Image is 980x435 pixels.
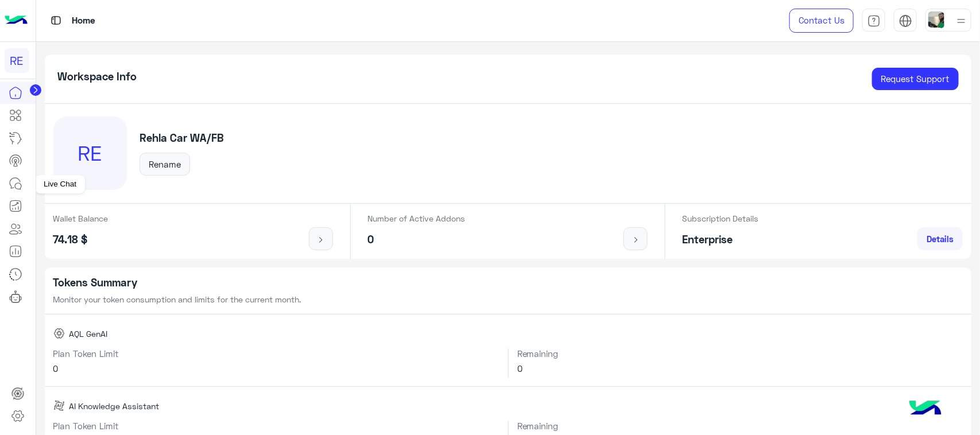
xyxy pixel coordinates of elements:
[867,14,881,28] img: tab
[5,9,28,33] img: Logo
[683,233,759,246] h5: Enterprise
[140,153,190,176] button: Rename
[53,293,963,305] p: Monitor your token consumption and limits for the current month.
[57,70,137,83] h5: Workspace Info
[905,389,946,429] img: hulul-logo.png
[69,400,159,412] span: AI Knowledge Assistant
[35,175,85,193] div: Live Chat
[53,328,65,339] img: AQL GenAI
[53,421,499,431] h6: Plan Token Limit
[5,48,29,73] div: RE
[927,234,954,244] span: Details
[517,421,963,431] h6: Remaining
[72,13,95,29] p: Home
[53,233,109,246] h5: 74.18 $
[517,363,963,374] h6: 0
[53,212,109,224] p: Wallet Balance
[862,9,885,33] a: tab
[53,276,963,289] h5: Tokens Summary
[872,68,959,91] a: Request Support
[140,131,224,145] h5: Rehla Car WA/FB
[899,14,912,28] img: tab
[314,235,328,244] img: icon
[789,9,854,33] a: Contact Us
[53,400,65,411] img: AI Knowledge Assistant
[368,233,466,246] h5: 0
[517,348,963,359] h6: Remaining
[69,328,107,340] span: AQL GenAI
[954,14,969,28] img: profile
[928,11,944,28] img: userImage
[49,13,63,28] img: tab
[53,348,499,359] h6: Plan Token Limit
[629,235,643,244] img: icon
[368,212,466,224] p: Number of Active Addons
[53,363,499,374] h6: 0
[53,116,127,190] div: RE
[683,212,759,224] p: Subscription Details
[917,227,963,250] a: Details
